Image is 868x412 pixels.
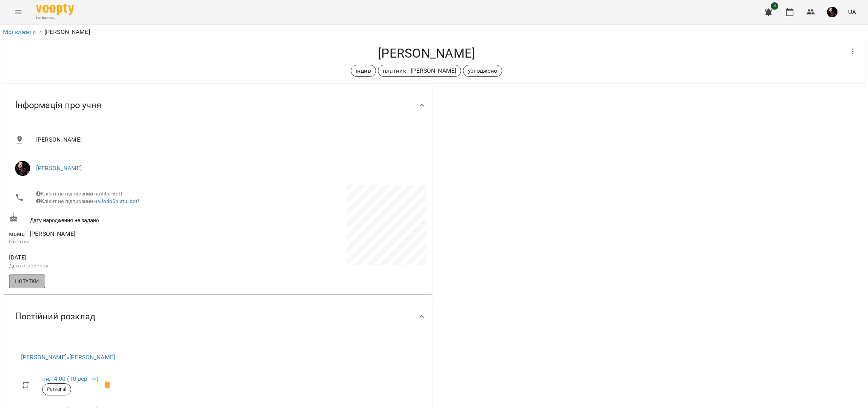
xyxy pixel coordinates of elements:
span: [PERSON_NAME] [36,135,420,144]
div: узгоджено [463,65,502,77]
a: Мої клієнти [3,28,36,35]
div: Дату народження не задано [8,212,218,226]
span: 4 [771,2,778,10]
span: мама - [PERSON_NAME] [9,230,75,237]
button: UA [845,5,859,19]
p: платник - [PERSON_NAME] [383,66,456,75]
span: Нотатки [15,277,39,286]
div: Інформація про учня [3,86,432,125]
div: платник - [PERSON_NAME] [378,65,461,77]
span: Клієнт не підписаний на ! [36,198,139,204]
p: [PERSON_NAME] [44,27,90,37]
a: [PERSON_NAME]»[PERSON_NAME] [21,354,115,361]
span: Постійний розклад [15,311,95,322]
a: JodoSplatu_bot [100,198,138,204]
button: Нотатки [9,275,45,288]
h4: [PERSON_NAME] [9,46,844,61]
a: [PERSON_NAME] [36,165,82,172]
div: індив [351,65,376,77]
span: Personal [43,386,71,393]
span: Інформація про учня [15,99,101,111]
span: UA [848,8,856,16]
p: індив [356,66,371,75]
p: узгоджено [468,66,497,75]
span: [DATE] [9,253,216,262]
p: Дата створення [9,262,216,270]
span: Клієнт не підписаний на ViberBot! [36,191,122,197]
img: Voopty Logo [36,4,74,15]
p: Нотатка [9,238,216,246]
div: Постійний розклад [3,297,432,336]
nav: breadcrumb [3,27,865,37]
a: пн,14:00 (10 вер - ∞) [42,375,98,382]
button: Menu [9,3,27,21]
span: Видалити приватний урок Абрамова Анастасія пн 14:00 клієнта Назарій Ковташинець [98,376,116,394]
img: Анастасія Абрамова [15,161,30,176]
li: / [39,27,41,37]
span: For Business [36,15,74,20]
img: c92daf42e94a56623d94c35acff0251f.jpg [827,7,837,17]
